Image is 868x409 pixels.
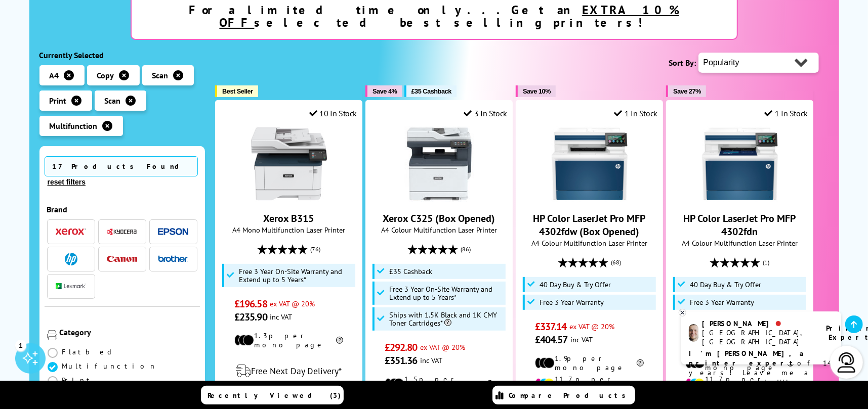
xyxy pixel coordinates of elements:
[690,298,754,306] span: Free 3 Year Warranty
[373,87,397,95] span: Save 4%
[420,342,465,352] span: ex VAT @ 20%
[669,58,696,68] span: Sort By:
[15,340,26,351] div: 1
[420,355,442,365] span: inc VAT
[401,194,477,204] a: Xerox C325 (Box Opened)
[540,298,604,306] span: Free 3 Year Warranty
[239,267,353,284] span: Free 3 Year On-Site Warranty and Extend up to 5 Years*
[666,85,706,97] button: Save 27%
[270,312,292,322] span: inc VAT
[535,375,644,393] li: 11.7p per colour page
[389,311,504,327] span: Ships with 1.5K Black and 1K CMY Toner Cartridges*
[492,386,635,404] a: Compare Products
[39,50,205,60] div: Currently Selected
[201,386,344,404] a: Recently Viewed (3)
[371,225,507,235] span: A4 Colour Multifunction Laser Printer
[690,281,761,289] span: 40 Day Buy & Try Offer
[158,228,188,236] img: Epson
[60,327,198,337] div: Category
[535,333,568,346] span: £404.57
[264,212,314,225] a: Xerox B315
[97,70,114,80] span: Copy
[56,283,86,289] img: Lexmark
[765,108,808,118] div: 1 In Stock
[523,87,551,95] span: Save 10%
[208,391,342,400] span: Recently Viewed (3)
[385,354,418,367] span: £351.36
[702,328,813,346] div: [GEOGRAPHIC_DATA], [GEOGRAPHIC_DATA]
[158,255,188,262] img: Brother
[62,347,115,356] span: Flatbed
[270,299,315,308] span: ex VAT @ 20%
[533,212,646,238] a: HP Color LaserJet Pro MFP 4302fdw (Box Opened)
[461,240,471,259] span: (86)
[234,331,343,349] li: 1.3p per mono page
[552,126,628,202] img: HP Color LaserJet Pro MFP 4302fdw (Box Opened)
[65,253,77,265] img: HP
[521,238,657,248] span: A4 Colour Multifunction Laser Printer
[53,225,89,239] button: Xerox
[62,376,122,394] span: Print Only
[50,121,98,131] span: Multifunction
[540,281,611,289] span: 40 Day Buy & Try Offer
[509,391,632,400] span: Compare Products
[62,361,157,371] span: Multifunction
[404,85,457,97] button: £35 Cashback
[570,335,593,344] span: inc VAT
[47,330,57,340] img: Category
[401,126,477,202] img: Xerox C325 (Box Opened)
[614,108,657,118] div: 1 In Stock
[107,228,137,236] img: Kyocera
[50,96,67,106] span: Print
[310,240,320,259] span: (76)
[411,87,451,95] span: £35 Cashback
[365,85,402,97] button: Save 4%
[385,341,418,354] span: £292.80
[251,194,327,204] a: Xerox B315
[152,70,169,80] span: Scan
[215,85,258,97] button: Best Seller
[702,194,778,204] a: HP Color LaserJet Pro MFP 4302fdn
[689,349,807,368] b: I'm [PERSON_NAME], a printer expert
[309,108,357,118] div: 10 In Stock
[220,2,680,30] u: EXTRA 10% OFF
[107,256,137,262] img: Canon
[689,324,698,342] img: ashley-livechat.png
[104,252,140,266] button: Canon
[763,253,770,272] span: (1)
[685,375,794,393] li: 11.7p per colour page
[222,87,253,95] span: Best Seller
[45,177,89,187] button: reset filters
[702,126,778,202] img: HP Color LaserJet Pro MFP 4302fdn
[221,357,357,385] div: modal_delivery
[569,322,614,331] span: ex VAT @ 20%
[611,253,621,272] span: (68)
[50,70,59,80] span: A4
[516,85,556,97] button: Save 10%
[464,108,507,118] div: 3 In Stock
[389,267,432,276] span: £35 Cashback
[155,225,191,239] button: Epson
[684,212,796,238] a: HP Color LaserJet Pro MFP 4302fdn
[105,96,121,106] span: Scan
[535,354,644,372] li: 1.9p per mono page
[385,375,493,393] li: 1.5p per mono page
[53,280,89,293] button: Lexmark
[837,352,857,373] img: user-headset-light.svg
[552,194,628,204] a: HP Color LaserJet Pro MFP 4302fdw (Box Opened)
[45,156,198,176] span: 17 Products Found
[189,2,679,30] strong: For a limited time only...Get an selected best selling printers!
[251,126,327,202] img: Xerox B315
[234,310,267,324] span: £235.90
[155,252,191,266] button: Brother
[221,225,357,235] span: A4 Mono Multifunction Laser Printer
[673,87,701,95] span: Save 27%
[383,212,495,225] a: Xerox C325 (Box Opened)
[47,204,198,214] div: Brand
[56,228,86,235] img: Xerox
[104,225,140,239] button: Kyocera
[389,285,504,301] span: Free 3 Year On-Site Warranty and Extend up to 5 Years*
[702,319,813,328] div: [PERSON_NAME]
[672,238,808,248] span: A4 Colour Multifunction Laser Printer
[234,297,267,310] span: £196.58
